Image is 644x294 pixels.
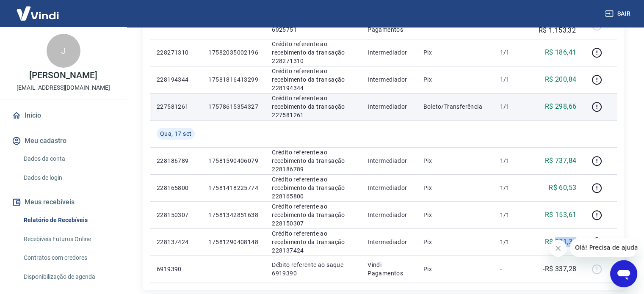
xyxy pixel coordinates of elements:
[545,74,577,85] p: R$ 200,84
[570,238,637,257] iframe: Mensagem da empresa
[500,102,525,111] p: 1/1
[545,156,577,166] p: R$ 737,84
[500,48,525,57] p: 1/1
[423,184,486,192] p: Pix
[423,211,486,219] p: Pix
[208,238,258,246] p: 17581290408148
[550,240,567,257] iframe: Fechar mensagem
[157,211,195,219] p: 228150307
[500,238,525,246] p: 1/1
[423,102,486,111] p: Boleto/Transferência
[10,132,116,150] button: Meu cadastro
[603,6,634,22] button: Sair
[423,48,486,57] p: Pix
[20,150,116,168] a: Dados da conta
[10,193,116,212] button: Meus recebíveis
[500,184,525,192] p: 1/1
[157,184,195,192] p: 228165800
[5,6,71,13] span: Olá! Precisa de ajuda?
[368,102,410,111] p: Intermediador
[500,265,525,273] p: -
[545,210,577,220] p: R$ 153,61
[500,75,525,84] p: 1/1
[157,265,195,273] p: 6919390
[157,157,195,165] p: 228186789
[543,264,576,274] p: -R$ 337,28
[20,169,116,187] a: Dados de login
[208,75,258,84] p: 17581816413299
[208,102,258,111] p: 17578615354327
[500,211,525,219] p: 1/1
[610,260,637,287] iframe: Botão para abrir a janela de mensagens
[17,83,110,92] p: [EMAIL_ADDRESS][DOMAIN_NAME]
[368,75,410,84] p: Intermediador
[157,48,195,57] p: 228271310
[208,157,258,165] p: 17581590406079
[368,184,410,192] p: Intermediador
[20,249,116,267] a: Contratos com credores
[368,48,410,57] p: Intermediador
[20,268,116,286] a: Disponibilização de agenda
[545,47,577,58] p: R$ 186,41
[423,265,486,273] p: Pix
[29,71,97,80] p: [PERSON_NAME]
[423,157,486,165] p: Pix
[368,238,410,246] p: Intermediador
[10,106,116,125] a: Início
[20,212,116,229] a: Relatório de Recebíveis
[272,67,354,92] p: Crédito referente ao recebimento da transação 228194344
[160,129,191,138] span: Qua, 17 set
[545,237,577,247] p: R$ 201,34
[272,261,354,278] p: Débito referente ao saque 6919390
[368,211,410,219] p: Intermediador
[500,157,525,165] p: 1/1
[157,102,195,111] p: 227581261
[423,238,486,246] p: Pix
[272,94,354,119] p: Crédito referente ao recebimento da transação 227581261
[10,0,65,26] img: Vindi
[272,40,354,65] p: Crédito referente ao recebimento da transação 228271310
[272,229,354,255] p: Crédito referente ao recebimento da transação 228137424
[208,211,258,219] p: 17581342851638
[549,183,576,193] p: R$ 60,53
[368,157,410,165] p: Intermediador
[272,148,354,173] p: Crédito referente ao recebimento da transação 228186789
[272,202,354,228] p: Crédito referente ao recebimento da transação 228150307
[208,184,258,192] p: 17581418225774
[47,34,80,68] div: J
[208,48,258,57] p: 17582035002196
[20,231,116,248] a: Recebíveis Futuros Online
[423,75,486,84] p: Pix
[157,238,195,246] p: 228137424
[368,261,410,278] p: Vindi Pagamentos
[272,175,354,201] p: Crédito referente ao recebimento da transação 228165800
[545,102,577,112] p: R$ 298,66
[157,75,195,84] p: 228194344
